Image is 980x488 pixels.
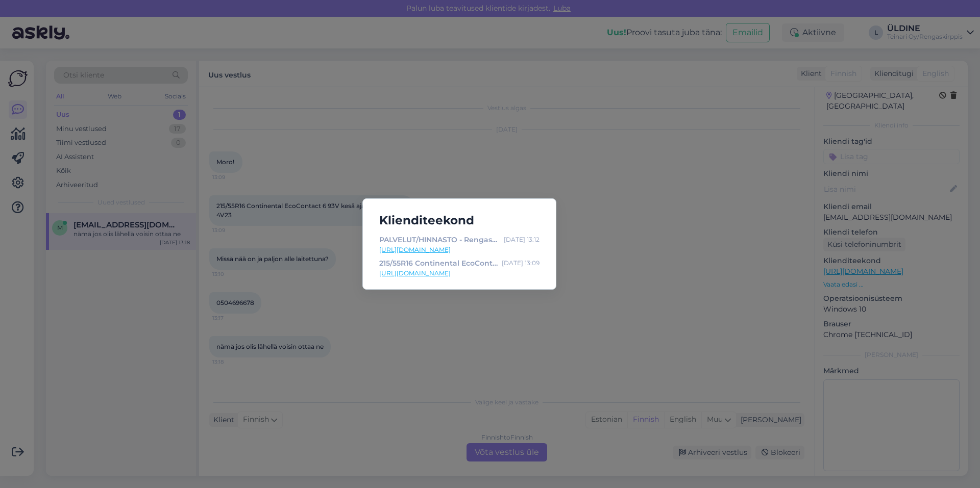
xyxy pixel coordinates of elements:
[379,234,500,245] div: PALVELUT/HINNASTO - Rengaskirppis
[379,269,540,278] a: [URL][DOMAIN_NAME]
[379,258,498,269] div: 215/55R16 Continental EcoContact 6 93V kesä ajamattomat / 4V23 - Rengaskirppis
[379,245,540,254] a: [URL][DOMAIN_NAME]
[502,258,540,269] div: [DATE] 13:09
[371,211,548,230] h5: Klienditeekond
[504,234,540,245] div: [DATE] 13:12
